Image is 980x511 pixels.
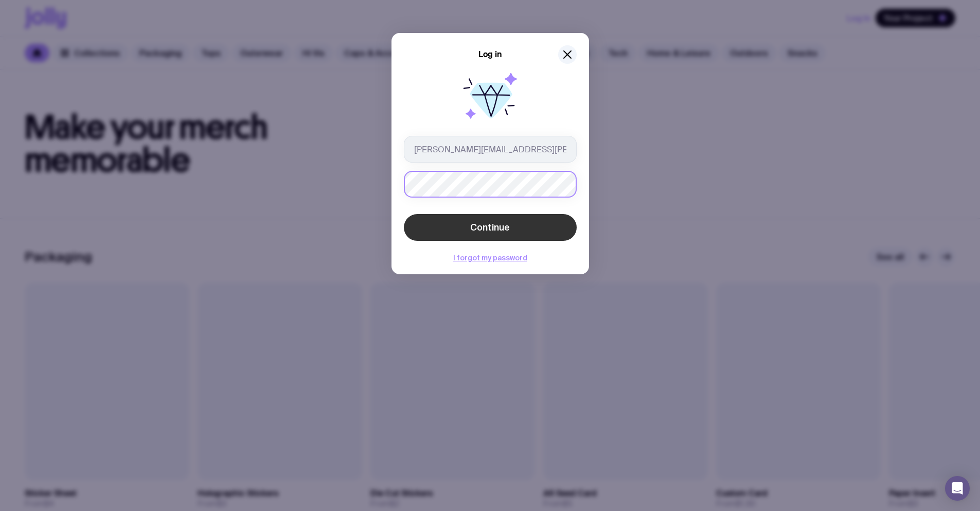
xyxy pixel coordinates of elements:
div: Open Intercom Messenger [945,476,970,501]
h5: Log in [478,49,502,60]
span: Continue [470,221,510,234]
button: Continue [404,214,577,241]
button: I forgot my password [453,254,527,262]
input: you@email.com [404,136,577,163]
